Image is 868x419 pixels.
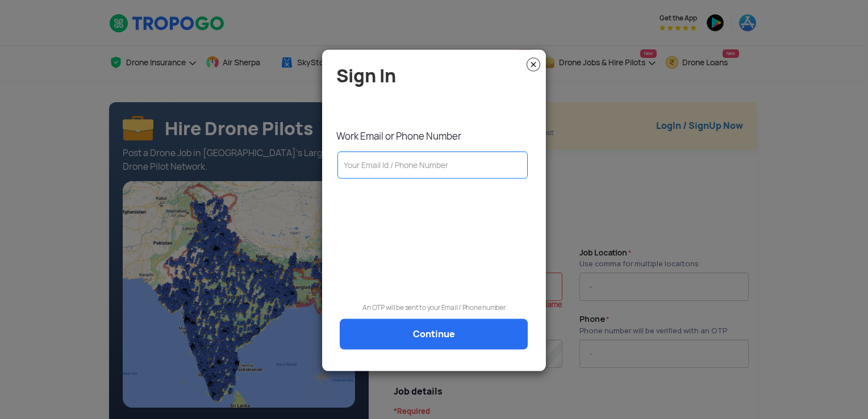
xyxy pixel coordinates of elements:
img: close [527,58,540,72]
p: Work Email or Phone Number [336,130,537,143]
a: Continue [340,319,528,350]
p: An OTP will be sent to your Email / Phone number [331,302,537,313]
input: Your Email Id / Phone Number [337,152,528,179]
h4: Sign In [336,66,537,86]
